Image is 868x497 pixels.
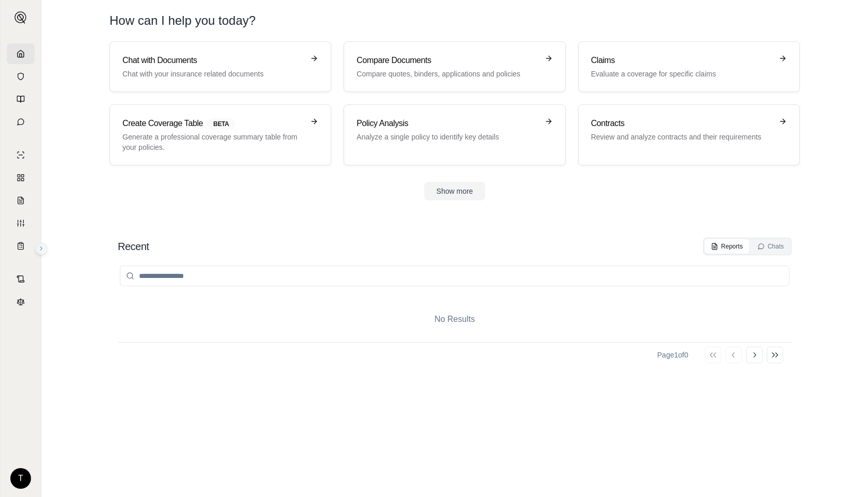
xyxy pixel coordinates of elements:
div: Chats [757,242,784,251]
p: Analyze a single policy to identify key details [357,132,538,142]
a: ClaimsEvaluate a coverage for specific claims [578,41,800,92]
button: Show more [424,182,486,200]
p: Chat with your insurance related documents [122,69,304,79]
a: Chat with DocumentsChat with your insurance related documents [110,41,331,92]
span: BETA [207,118,235,130]
div: Reports [711,242,743,251]
a: Policy AnalysisAnalyze a single policy to identify key details [344,104,565,165]
a: Compare DocumentsCompare quotes, binders, applications and policies [344,41,565,92]
p: Evaluate a coverage for specific claims [591,69,772,79]
p: Review and analyze contracts and their requirements [591,132,772,142]
a: Home [7,43,35,64]
h3: Compare Documents [357,54,538,67]
h3: Claims [591,54,772,67]
div: T [10,468,31,489]
h3: Create Coverage Table [122,117,304,130]
a: Legal Search Engine [7,291,35,312]
a: Create Coverage TableBETAGenerate a professional coverage summary table from your policies. [110,104,331,165]
a: Coverage Table [7,236,35,256]
div: No Results [118,297,792,342]
h3: Policy Analysis [357,117,538,130]
button: Expand sidebar [35,242,48,255]
h1: How can I help you today? [110,12,800,29]
a: Claim Coverage [7,190,35,211]
p: Compare quotes, binders, applications and policies [357,69,538,79]
h2: Recent [118,239,149,254]
img: Expand sidebar [14,11,27,24]
a: Documents Vault [7,66,35,87]
a: Prompt Library [7,89,35,110]
p: Generate a professional coverage summary table from your policies. [122,132,304,152]
button: Chats [751,239,790,254]
h3: Chat with Documents [122,54,304,67]
button: Reports [705,239,749,254]
a: Chat [7,112,35,132]
a: Custom Report [7,213,35,234]
a: Policy Comparisons [7,167,35,188]
button: Expand sidebar [10,7,31,28]
a: Single Policy [7,145,35,165]
a: Contract Analysis [7,269,35,289]
a: ContractsReview and analyze contracts and their requirements [578,104,800,165]
div: Page 1 of 0 [657,350,688,360]
h3: Contracts [591,117,772,130]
